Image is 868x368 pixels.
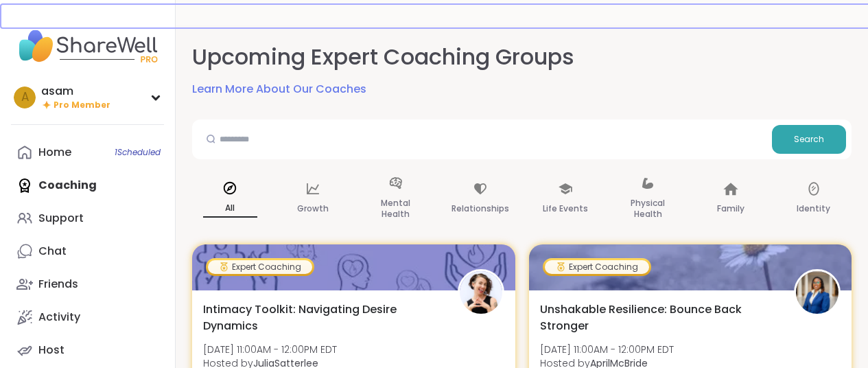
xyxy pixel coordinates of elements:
a: Friends [11,268,164,301]
img: JuliaSatterlee [460,271,502,314]
p: Life Events [543,200,588,217]
p: Physical Health [621,195,675,222]
a: Home1Scheduled [11,136,164,169]
div: Friends [38,277,78,292]
span: [DATE] 11:00AM - 12:00PM EDT [540,343,674,356]
span: 1 Scheduled [115,147,161,158]
img: ShareWell Nav Logo [11,22,164,70]
p: Mental Health [368,195,423,222]
p: Relationships [451,200,509,217]
div: asam [41,84,110,99]
span: [DATE] 11:00AM - 12:00PM EDT [203,343,337,356]
h2: Upcoming Expert Coaching Groups [192,42,574,73]
div: Host [38,343,64,358]
a: Chat [11,235,164,268]
button: Search [772,125,846,154]
a: Learn More About Our Coaches [192,81,366,97]
div: Expert Coaching [208,260,312,274]
div: Chat [38,244,67,259]
iframe: Spotlight [150,179,161,190]
a: Support [11,202,164,235]
span: Pro Member [54,100,110,111]
p: Family [717,200,744,217]
span: Intimacy Toolkit: Navigating Desire Dynamics [203,301,443,334]
div: Support [38,211,84,226]
p: Identity [797,200,830,217]
p: All [203,200,257,218]
div: Home [38,145,71,160]
div: Activity [38,310,80,325]
img: AprilMcBride [796,271,838,314]
div: Expert Coaching [545,260,649,274]
p: Growth [297,200,329,217]
a: Host [11,334,164,367]
span: Search [794,133,824,146]
span: Unshakable Resilience: Bounce Back Stronger [540,301,779,334]
a: Activity [11,301,164,334]
span: a [21,89,29,106]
